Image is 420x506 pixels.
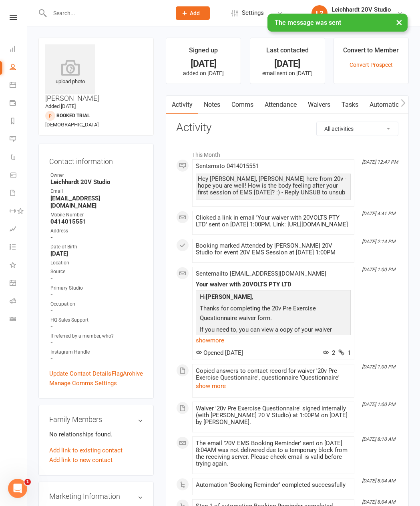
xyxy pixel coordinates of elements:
[49,455,113,465] a: Add link to new contact
[362,478,395,484] i: [DATE] 8:04 AM
[362,239,395,244] i: [DATE] 2:14 PM
[123,369,143,378] a: Archive
[10,59,28,77] a: People
[50,268,143,276] div: Source
[50,275,143,282] strong: -
[56,113,90,118] span: Booked Trial
[338,349,351,356] span: 1
[8,479,27,498] iframe: Intercom live chat
[196,242,351,256] div: Booking marked Attended by [PERSON_NAME] 20V Studio for event 20V EMS Session at [DATE] 1:00PM
[50,348,143,356] div: Instagram Handle
[350,62,393,68] a: Convert Prospect
[45,44,147,102] h3: [PERSON_NAME]
[49,492,143,500] h3: Marketing Information
[50,172,143,179] div: Owner
[198,176,349,196] div: Hey [PERSON_NAME], [PERSON_NAME] here from 20v - hope you are well! How is the body feeling after...
[49,369,111,378] a: Update Contact Details
[198,96,226,114] a: Notes
[196,162,259,170] span: Sent sms to 0414015551
[10,95,28,113] a: Payments
[196,281,351,288] div: Your waiver with 20VOLTS PTY LTD
[176,146,398,159] li: This Month
[173,60,233,68] div: [DATE]
[343,45,399,60] div: Convert to Member
[10,257,28,275] a: What's New
[259,96,302,114] a: Attendance
[112,369,123,378] a: Flag
[50,323,143,330] strong: -
[10,221,28,239] a: Assessments
[50,339,143,346] strong: -
[198,304,349,325] p: Thanks for completing the 20v Pre Exercise Questionnaire waiver form.
[196,381,226,391] button: show more
[332,6,391,13] div: Leichhardt 20V Studio
[206,293,252,300] strong: [PERSON_NAME]
[49,378,117,388] a: Manage Comms Settings
[323,349,335,356] span: 2
[50,284,143,292] div: Primary Studio
[242,4,264,22] span: Settings
[45,103,76,109] time: Added [DATE]
[362,364,395,370] i: [DATE] 1:00 PM
[266,45,309,60] div: Last contacted
[50,188,143,195] div: Email
[267,14,408,32] div: The message was sent
[50,250,143,257] strong: [DATE]
[50,234,143,241] strong: -
[302,96,336,114] a: Waivers
[362,211,395,216] i: [DATE] 4:41 PM
[50,243,143,251] div: Date of Birth
[196,440,351,467] div: The email '20V EMS Booking Reminder' sent on [DATE] 8:04AM was not delivered due to a temporary b...
[198,325,349,346] p: If you need to, you can view a copy of your waiver online any time using the link below:
[50,178,143,186] strong: Leichhardt 20V Studio
[10,41,28,59] a: Dashboard
[10,311,28,329] a: Class kiosk mode
[196,270,326,277] span: Sent email to [EMAIL_ADDRESS][DOMAIN_NAME]
[50,218,143,225] strong: 0414015551
[196,349,243,356] span: Opened [DATE]
[257,70,318,76] p: email sent on [DATE]
[176,6,210,20] button: Add
[362,436,395,442] i: [DATE] 8:10 AM
[50,227,143,235] div: Address
[196,368,351,381] div: Copied answers to contact record for waiver '20v Pre Exercise Questionnaire', questionnaire 'Ques...
[166,96,198,114] a: Activity
[49,446,123,455] a: Add link to existing contact
[196,335,351,346] a: show more
[10,113,28,131] a: Reports
[50,316,143,324] div: HQ Sales Support
[50,211,143,219] div: Mobile Number
[50,307,143,314] strong: -
[362,159,398,165] i: [DATE] 12:47 PM
[332,13,391,20] div: 20V Leichhardt
[196,214,351,228] div: Clicked a link in email 'Your waiver with 20VOLTS PTY LTD' sent on [DATE] 1:00PM. Link: [URL][DOM...
[364,96,412,114] a: Automations
[196,405,351,426] div: Waiver '20v Pre Exercise Questionnaire' signed internally (with [PERSON_NAME] 20 V Studio) at 1:0...
[45,60,95,86] div: upload photo
[10,293,28,311] a: Roll call kiosk mode
[10,167,28,185] a: Product Sales
[50,259,143,267] div: Location
[50,291,143,298] strong: -
[336,96,364,114] a: Tasks
[226,96,259,114] a: Comms
[47,8,165,19] input: Search...
[10,275,28,293] a: General attendance kiosk mode
[311,5,328,21] div: L2
[173,70,233,76] p: added on [DATE]
[190,10,200,16] span: Add
[362,267,395,272] i: [DATE] 1:00 PM
[10,77,28,95] a: Calendar
[49,430,143,439] p: No relationships found.
[392,14,406,31] button: ×
[50,332,143,340] div: If referred by a member, who?
[257,60,318,68] div: [DATE]
[49,154,143,166] h3: Contact information
[176,122,398,134] h3: Activity
[24,479,31,485] span: 1
[189,45,218,60] div: Signed up
[50,300,143,308] div: Occupation
[50,195,143,209] strong: [EMAIL_ADDRESS][DOMAIN_NAME]
[198,292,349,304] p: Hi ,
[45,122,98,128] span: [DEMOGRAPHIC_DATA]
